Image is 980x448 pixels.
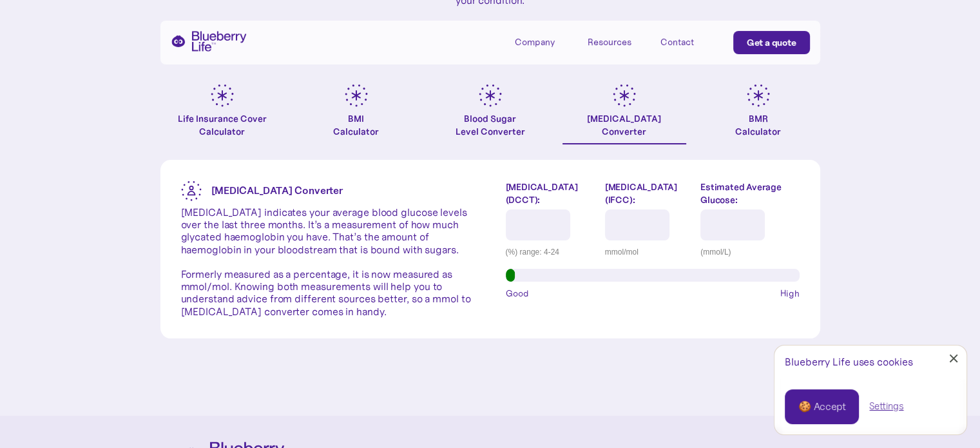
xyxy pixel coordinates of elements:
div: mmol/mol [605,246,691,258]
a: Life Insurance Cover Calculator [160,84,284,144]
div: (%) range: 4-24 [506,246,595,258]
div: Resources [588,31,646,52]
div: Blood Sugar Level Converter [456,112,525,138]
strong: [MEDICAL_DATA] Converter [211,184,343,197]
label: [MEDICAL_DATA] (DCCT): [506,180,595,206]
div: Company [515,31,573,52]
a: BMICalculator [294,84,418,144]
div: Close Cookie Popup [954,358,954,359]
a: Get a quote [733,31,810,54]
div: Life Insurance Cover Calculator [160,112,284,138]
div: Get a quote [747,36,796,49]
div: [MEDICAL_DATA] Converter [587,112,661,138]
span: High [780,287,800,300]
a: Blood SugarLevel Converter [428,84,552,144]
div: (mmol/L) [700,246,799,258]
div: BMR Calculator [735,112,781,138]
label: [MEDICAL_DATA] (IFCC): [605,180,691,206]
div: 🍪 Accept [798,400,845,414]
div: BMI Calculator [333,112,379,138]
div: Blueberry Life uses cookies [785,356,956,368]
a: BMRCalculator [697,84,820,144]
a: Close Cookie Popup [941,346,966,371]
a: Settings [869,400,903,413]
a: Contact [660,31,718,52]
a: 🍪 Accept [785,389,859,424]
p: [MEDICAL_DATA] indicates your average blood glucose levels over the last three months. It’s a mea... [181,206,475,318]
span: Good [506,287,529,300]
div: Resources [588,37,631,48]
label: Estimated Average Glucose: [700,180,799,206]
a: [MEDICAL_DATA]Converter [562,84,686,144]
a: home [171,31,247,52]
div: Contact [660,37,694,48]
div: Company [515,37,555,48]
